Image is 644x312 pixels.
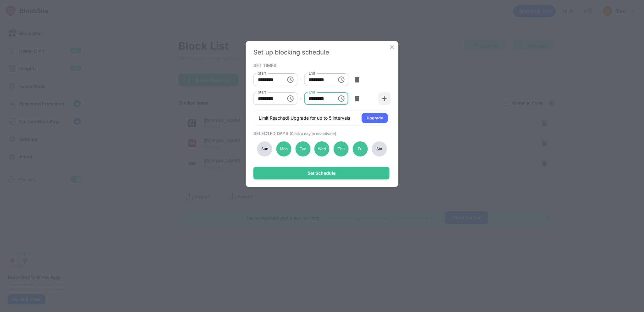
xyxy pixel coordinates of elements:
label: End [308,71,315,76]
div: Thu [334,141,349,156]
div: - [300,95,302,102]
button: Choose time, selected time is 5:00 PM [335,92,347,105]
label: Start [258,71,266,76]
span: (Click a day to deactivate) [290,131,336,136]
button: Choose time, selected time is 8:30 AM [284,73,297,86]
button: Choose time, selected time is 11:00 AM [335,73,347,86]
button: Choose time, selected time is 1:00 PM [284,92,297,105]
div: SET TIMES [253,63,389,68]
div: Sun [257,141,272,156]
div: Set up blocking schedule [253,48,391,56]
div: Sat [372,141,387,156]
div: Limit Reached! Upgrade for up to 5 intervals [259,115,350,121]
div: Wed [314,141,330,156]
div: Set Schedule [308,171,336,176]
div: SELECTED DAYS [253,131,389,136]
div: Upgrade [367,115,383,121]
div: Tue [295,141,310,156]
div: Fri [353,141,368,156]
div: Mon [276,141,291,156]
img: x-button.svg [389,44,395,50]
div: - [300,76,302,83]
label: Start [258,89,266,95]
label: End [308,89,315,95]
